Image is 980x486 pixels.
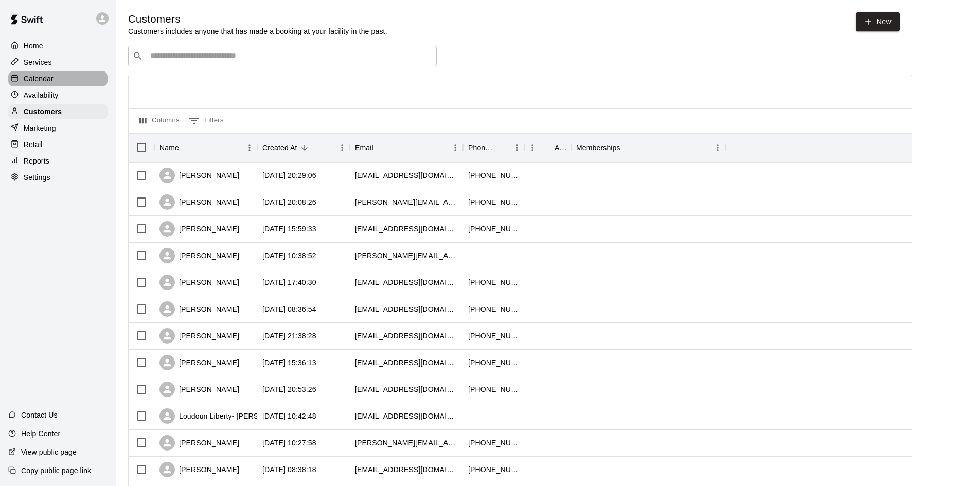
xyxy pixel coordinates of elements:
div: jessicasurman@icloud.com [355,277,458,287]
div: 2025-09-06 08:36:54 [262,304,316,314]
div: Email [350,133,463,162]
div: katieswinkreid@gmail.com [355,197,458,207]
button: Menu [525,140,540,155]
div: Loudoun Liberty- [PERSON_NAME] [159,408,297,424]
div: Phone Number [468,133,495,162]
div: [PERSON_NAME] [159,355,239,370]
button: Sort [179,140,193,155]
div: [PERSON_NAME] [159,221,239,237]
div: dillonholbrook@gmail.com [355,304,458,314]
div: 2025-09-04 10:42:48 [262,411,316,421]
div: dipendil@gmail.com [355,331,458,341]
a: New [856,12,900,31]
div: [PERSON_NAME] [159,275,239,290]
div: Name [159,133,179,162]
div: 2025-09-04 20:53:26 [262,384,316,394]
div: [PERSON_NAME] [159,328,239,344]
h5: Customers [128,12,387,26]
div: stevenshomeemail@gmail.com [355,384,458,394]
button: Sort [620,140,635,155]
button: Menu [334,140,350,155]
div: +17734471096 [468,438,520,448]
a: Availability [8,87,108,103]
p: Availability [24,90,59,100]
div: Phone Number [463,133,525,162]
div: Search customers by name or email [128,46,437,66]
div: 2025-09-05 21:38:28 [262,331,316,341]
p: Customers includes anyone that has made a booking at your facility in the past. [128,26,387,37]
a: Reports [8,153,108,169]
div: clinton.weishahn@gmail.com [355,250,458,261]
p: Services [24,57,52,67]
div: +19047051928 [468,197,520,207]
div: Memberships [576,133,620,162]
p: Copy public page link [21,465,91,476]
div: Age [555,133,566,162]
a: Calendar [8,71,108,86]
div: 2025-09-09 15:59:33 [262,224,316,234]
button: Sort [540,140,555,155]
div: [PERSON_NAME] [159,435,239,451]
div: Name [154,133,257,162]
a: Services [8,55,108,70]
div: +13015123694 [468,277,520,287]
button: Menu [710,140,725,155]
p: Reports [24,156,49,166]
button: Select columns [137,113,182,129]
a: Retail [8,137,108,152]
button: Show filters [186,113,226,129]
div: [PERSON_NAME] [159,382,239,397]
p: Customers [24,106,62,117]
div: Created At [257,133,350,162]
p: Marketing [24,123,56,133]
p: Settings [24,172,50,183]
div: [PERSON_NAME] [159,248,239,263]
div: Memberships [571,133,725,162]
a: Settings [8,170,108,185]
button: Menu [242,140,257,155]
div: 2025-09-06 17:40:30 [262,277,316,287]
div: katxlnrltr@gmail.com [355,224,458,234]
div: m.symons2@icloud.com [355,170,458,181]
button: Menu [509,140,525,155]
button: Sort [297,140,312,155]
div: [PERSON_NAME] [159,194,239,210]
p: Calendar [24,74,54,84]
div: hatcher.mindy@gmail.com [355,438,458,448]
p: Help Center [21,428,60,439]
p: Home [24,41,43,51]
div: +12059107306 [468,170,520,181]
div: 2025-09-04 10:27:58 [262,438,316,448]
div: +13042682567 [468,304,520,314]
div: 2025-09-05 15:36:13 [262,357,316,368]
button: Sort [373,140,388,155]
div: 2025-09-07 10:38:52 [262,250,316,261]
div: maurizioreyes01@gmail.com [355,464,458,475]
div: [PERSON_NAME] [159,301,239,317]
div: [PERSON_NAME] [159,168,239,183]
div: Marketing [8,120,108,136]
p: Contact Us [21,410,58,420]
div: 2025-09-04 08:38:18 [262,464,316,475]
a: Customers [8,104,108,119]
p: View public page [21,447,77,457]
a: Home [8,38,108,53]
div: +19174689937 [468,464,520,475]
div: Email [355,133,373,162]
button: Sort [495,140,509,155]
div: +17033626379 [468,357,520,368]
div: Created At [262,133,297,162]
div: 2025-09-09 20:08:26 [262,197,316,207]
div: +15599166518 [468,384,520,394]
div: mwaderodgers@hotmail.com [355,357,458,368]
div: +15712839500 [468,331,520,341]
div: 2025-09-09 20:29:06 [262,170,316,181]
